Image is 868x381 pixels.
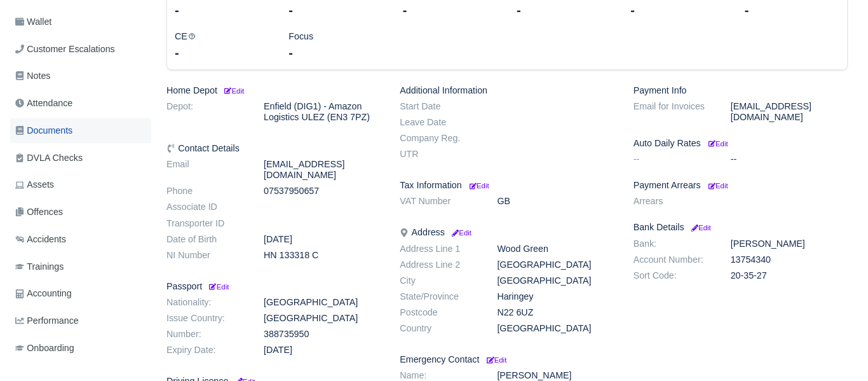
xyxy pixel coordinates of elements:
[721,154,857,165] dd: --
[222,87,244,95] small: Edit
[15,15,51,29] span: Wallet
[390,275,487,286] dt: City
[400,227,614,238] h6: Address
[390,196,487,207] dt: VAT Number
[157,297,254,308] dt: Nationality:
[166,143,381,154] h6: Contact Details
[15,232,66,247] span: Accidents
[10,308,151,333] a: Performance
[804,320,868,381] div: Chat Widget
[721,270,857,281] dd: 20-35-27
[254,345,390,356] dd: [DATE]
[709,182,728,190] small: Edit
[487,323,623,334] dd: [GEOGRAPHIC_DATA]
[157,313,254,324] dt: Issue Country:
[15,177,54,192] span: Assets
[15,260,64,274] span: Trainings
[15,286,72,301] span: Accounting
[487,307,623,318] dd: N22 6UZ
[390,307,487,318] dt: Postcode
[157,101,254,123] dt: Depot:
[390,133,487,144] dt: Company Reg.
[709,140,728,148] small: Edit
[15,96,72,111] span: Attendance
[745,1,839,19] div: -
[288,1,383,19] div: -
[10,200,151,225] a: Offences
[157,218,254,229] dt: Transporter ID
[157,234,254,245] dt: Date of Birth
[706,138,728,148] a: Edit
[207,281,229,291] a: Edit
[175,1,269,19] div: -
[222,85,244,95] a: Edit
[390,149,487,160] dt: UTR
[254,234,390,245] dd: [DATE]
[487,260,623,270] dd: [GEOGRAPHIC_DATA]
[254,250,390,261] dd: HN 133318 C
[390,117,487,128] dt: Leave Date
[279,29,393,62] div: Focus
[10,336,151,361] a: Onboarding
[634,180,848,191] h6: Payment Arrears
[634,138,848,149] h6: Auto Daily Rates
[706,180,728,190] a: Edit
[487,275,623,286] dd: [GEOGRAPHIC_DATA]
[15,69,50,83] span: Notes
[467,180,489,190] a: Edit
[634,222,848,233] h6: Bank Details
[166,85,381,96] h6: Home Depot
[15,341,74,356] span: Onboarding
[254,297,390,308] dd: [GEOGRAPHIC_DATA]
[400,354,614,365] h6: Emergency Contact
[10,254,151,279] a: Trainings
[403,1,498,19] div: -
[10,172,151,197] a: Assets
[487,291,623,302] dd: Haringey
[487,356,506,364] small: Edit
[390,370,487,381] dt: Name:
[288,44,383,62] div: -
[10,146,151,170] a: DVLA Checks
[624,270,721,281] dt: Sort Code:
[390,101,487,112] dt: Start Date
[157,186,254,197] dt: Phone
[390,244,487,254] dt: Address Line 1
[624,254,721,265] dt: Account Number:
[721,254,857,265] dd: 13754340
[400,180,614,191] h6: Tax Information
[10,91,151,116] a: Attendance
[10,281,151,306] a: Accounting
[630,1,725,19] div: -
[634,85,848,96] h6: Payment Info
[689,222,711,232] a: Edit
[721,239,857,249] dd: [PERSON_NAME]
[157,329,254,340] dt: Number:
[175,44,269,62] div: -
[254,101,390,123] dd: Enfield (DIG1) - Amazon Logistics ULEZ (EN3 7PZ)
[157,202,254,212] dt: Associate ID
[15,42,115,57] span: Customer Escalations
[254,313,390,324] dd: [GEOGRAPHIC_DATA]
[157,345,254,356] dt: Expiry Date:
[254,186,390,197] dd: 07537950657
[689,224,711,232] small: Edit
[624,101,721,123] dt: Email for Invoices
[207,283,229,291] small: Edit
[517,1,611,19] div: -
[15,151,83,165] span: DVLA Checks
[166,281,381,292] h6: Passport
[624,239,721,249] dt: Bank:
[10,64,151,88] a: Notes
[390,323,487,334] dt: Country
[15,123,72,138] span: Documents
[15,205,63,219] span: Offences
[624,196,721,207] dt: Arrears
[157,159,254,181] dt: Email
[484,354,506,364] a: Edit
[400,85,614,96] h6: Additional Information
[254,329,390,340] dd: 388735950
[15,314,79,328] span: Performance
[450,227,471,237] a: Edit
[10,227,151,252] a: Accidents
